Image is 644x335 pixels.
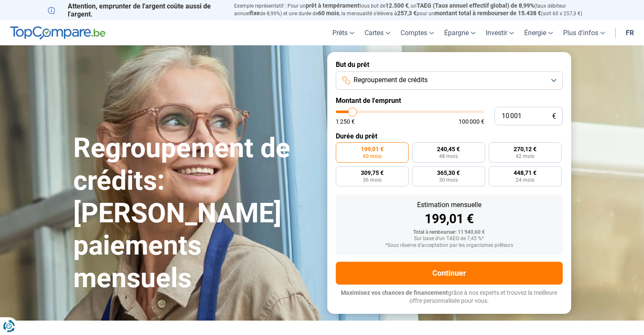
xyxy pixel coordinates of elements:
a: Énergie [519,20,558,45]
span: 240,45 € [437,146,460,152]
span: € [552,113,556,120]
img: TopCompare [10,26,105,40]
span: Maximisez vos chances de financement [341,289,448,296]
a: Cartes [359,20,395,45]
span: 30 mois [439,177,458,183]
button: Continuer [336,262,563,285]
a: Plus d'infos [558,20,610,45]
span: 1 250 € [336,119,355,125]
p: Attention, emprunter de l'argent coûte aussi de l'argent. [48,2,224,18]
span: 60 mois [318,10,339,17]
p: grâce à nos experts et trouvez la meilleure offre personnalisée pour vous. [336,289,563,305]
span: 448,71 € [514,170,536,176]
span: 24 mois [516,177,534,183]
a: fr [621,20,639,45]
button: Regroupement de crédits [336,71,563,90]
a: Épargne [439,20,481,45]
span: montant total à rembourser de 15.438 € [434,10,541,17]
div: 199,01 € [343,213,556,225]
span: 100 000 € [459,119,484,125]
span: 270,12 € [514,146,536,152]
div: Sur base d'un TAEG de 7,45 %* [343,236,556,242]
span: 309,75 € [361,170,384,176]
label: Montant de l'emprunt [336,97,563,105]
a: Prêts [327,20,359,45]
p: Exemple représentatif : Pour un tous but de , un (taux débiteur annuel de 8,99%) et une durée de ... [234,2,597,17]
span: 36 mois [363,177,381,183]
span: 42 mois [516,154,534,159]
span: 60 mois [363,154,381,159]
h1: Regroupement de crédits: [PERSON_NAME] paiements mensuels [73,132,317,295]
div: *Sous réserve d'acceptation par les organismes prêteurs [343,243,556,249]
span: 257,3 € [397,10,417,17]
a: Investir [481,20,519,45]
span: 199,01 € [361,146,384,152]
span: prêt à tempérament [306,2,359,9]
div: Total à rembourser: 11 940,60 € [343,230,556,235]
span: fixe [250,10,260,17]
span: 48 mois [439,154,458,159]
span: 365,30 € [437,170,460,176]
span: 12.500 € [385,2,409,9]
label: But du prêt [336,61,563,69]
label: Durée du prêt [336,132,563,140]
a: Comptes [395,20,439,45]
div: Estimation mensuelle [343,202,556,208]
span: TAEG (Taux annuel effectif global) de 8,99% [417,2,534,9]
span: Regroupement de crédits [354,75,428,85]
